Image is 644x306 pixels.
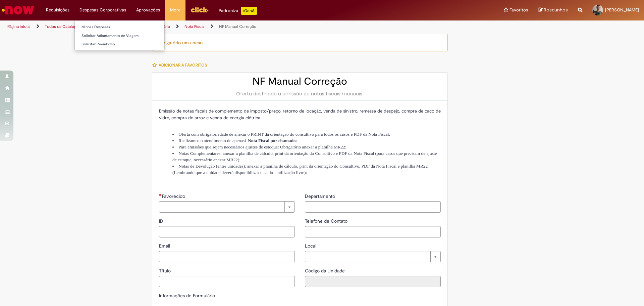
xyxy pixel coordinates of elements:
[7,24,31,29] a: Página inicial
[159,226,295,237] input: ID
[75,41,164,48] a: Solicitar Reembolso
[245,138,296,143] strong: 1 Nota Fiscal por chamado
[305,268,346,274] span: Somente leitura - Código da Unidade
[74,20,165,50] ul: Despesas Corporativas
[305,267,346,274] label: Somente leitura - Código da Unidade
[170,7,180,13] span: More
[159,108,441,121] span: Emissão de notas fiscais de complemento de imposto/preço, retorno de locação, venda de sinistro, ...
[219,24,256,29] a: NF Manual Correção
[538,7,568,13] a: Rascunhos
[178,132,390,137] span: Oferta com obrigatoriedade de anexar o PRINT da orientação do consultivo para todos os casos e PD...
[136,7,160,13] span: Aprovações
[509,7,528,13] span: Favoritos
[159,293,215,299] label: Informações de Formulário
[305,193,336,199] span: Departamento
[184,24,205,29] a: Nota Fiscal
[605,7,639,13] span: [PERSON_NAME]
[305,201,441,213] input: Departamento
[172,151,437,162] span: Notas Complementares: anexar a planilha de cálculo, print da orientação do Consultivo e PDF da No...
[75,32,164,40] a: Solicitar Adiantamento de Viagem
[241,7,257,15] p: +GenAi
[5,20,424,33] ul: Trilhas de página
[544,7,568,13] span: Rascunhos
[305,226,441,237] input: Telefone de Contato
[159,62,207,68] span: Adicionar a Favoritos
[159,243,171,249] span: Email
[219,7,257,15] div: Padroniza
[1,3,35,17] img: ServiceNow
[178,138,297,143] span: Realizamos o atendimento de apenas ;
[159,90,441,97] div: Oferta destinada a emissão de notas fiscais manuais.
[178,144,346,149] span: Para emissões que sejam necessários ajustes de estoque: Obrigatório anexar a planilha MR22;
[46,7,69,13] span: Requisições
[159,276,295,287] input: Título
[75,24,164,31] a: Minhas Despesas
[305,251,441,262] a: Limpar campo Local
[159,268,172,274] span: Título
[159,76,441,87] h2: NF Manual Correção
[191,5,209,15] img: click_logo_yellow_360x200.png
[159,251,295,262] input: Email
[305,276,441,287] input: Código da Unidade
[45,24,80,29] a: Todos os Catálogos
[152,58,211,72] button: Adicionar a Favoritos
[152,34,448,51] div: Obrigatório um anexo.
[159,201,295,213] a: Limpar campo Favorecido
[162,193,186,199] span: Necessários - Favorecido
[159,218,165,224] span: ID
[305,218,349,224] span: Telefone de Contato
[79,7,126,13] span: Despesas Corporativas
[305,243,318,249] span: Local
[172,164,428,175] span: Notas de Devolução (entre unidades): anexar a planilha de cálculo, print da orientação do Consult...
[159,193,162,196] span: Necessários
